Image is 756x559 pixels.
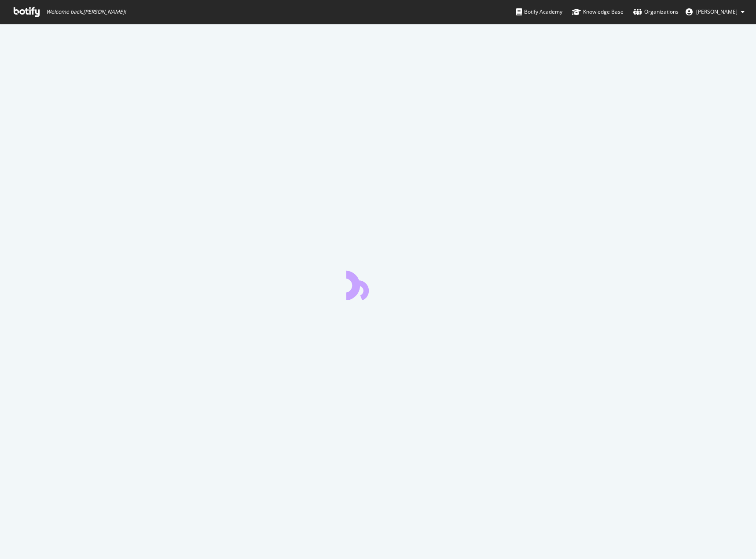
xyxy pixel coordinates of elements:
[572,7,624,16] div: Knowledge Base
[633,7,679,16] div: Organizations
[346,268,410,300] div: animation
[696,8,738,15] span: Anja Alling
[46,8,126,15] span: Welcome back, [PERSON_NAME] !
[679,5,752,19] button: [PERSON_NAME]
[516,7,562,16] div: Botify Academy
